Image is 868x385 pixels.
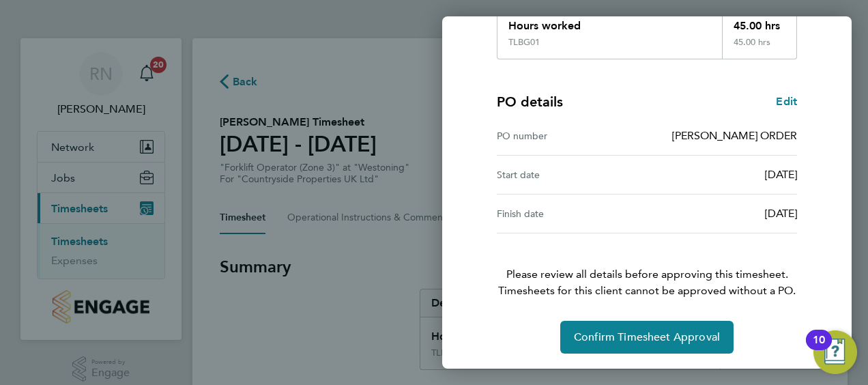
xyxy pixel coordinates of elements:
[508,37,540,48] div: TLBG01
[647,167,797,183] div: [DATE]
[813,330,857,374] button: Open Resource Center, 10 new notifications
[722,7,797,37] div: 45.00 hrs
[497,92,563,111] h4: PO details
[776,95,797,108] span: Edit
[497,167,647,183] div: Start date
[813,340,825,358] div: 10
[497,205,647,222] div: Finish date
[560,321,734,354] button: Confirm Timesheet Approval
[722,37,797,59] div: 45.00 hrs
[480,233,813,299] p: Please review all details before approving this timesheet.
[574,330,720,344] span: Confirm Timesheet Approval
[480,283,813,299] span: Timesheets for this client cannot be approved without a PO.
[672,129,797,142] span: [PERSON_NAME] ORDER
[776,94,797,110] a: Edit
[647,205,797,222] div: [DATE]
[497,128,647,144] div: PO number
[497,7,722,37] div: Hours worked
